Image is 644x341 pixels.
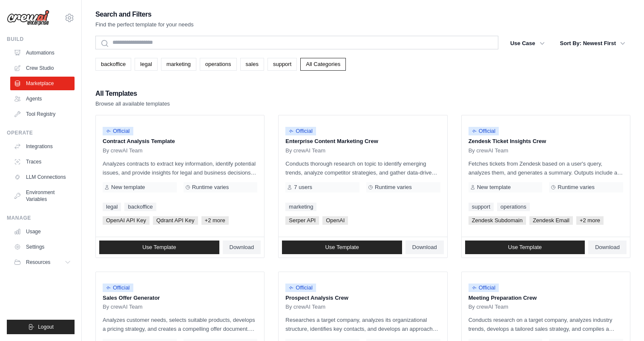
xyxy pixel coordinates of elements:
span: Official [469,284,499,292]
a: marketing [285,203,316,211]
span: New template [477,184,511,191]
button: Use Case [505,36,550,51]
span: By crewAI Team [285,304,325,310]
span: Official [103,127,133,135]
span: Runtime varies [375,184,412,191]
div: Build [7,36,75,43]
a: Automations [10,46,75,60]
span: Serper API [285,216,319,225]
p: Prospect Analysis Crew [285,294,440,302]
span: Use Template [142,244,176,251]
a: Use Template [465,241,585,254]
a: Tool Registry [10,107,75,121]
span: By crewAI Team [469,147,509,154]
p: Sales Offer Generator [103,294,257,302]
a: legal [103,203,121,211]
a: backoffice [124,203,156,211]
span: Runtime varies [558,184,595,191]
a: backoffice [95,58,131,71]
span: 7 users [294,184,312,191]
a: Settings [10,240,75,254]
span: Zendesk Subdomain [469,216,526,225]
span: Runtime varies [192,184,229,191]
a: Agents [10,92,75,106]
span: Official [285,127,316,135]
a: operations [497,203,530,211]
p: Enterprise Content Marketing Crew [285,137,440,146]
div: Manage [7,215,75,221]
button: Resources [10,255,75,269]
span: Qdrant API Key [153,216,198,225]
p: Meeting Preparation Crew [469,294,623,302]
a: sales [240,58,264,71]
span: Logout [38,324,54,330]
span: Official [469,127,499,135]
span: Download [595,244,620,251]
a: Download [588,241,627,254]
span: By crewAI Team [103,304,143,310]
a: Download [405,241,444,254]
p: Analyzes customer needs, selects suitable products, develops a pricing strategy, and creates a co... [103,315,257,333]
a: Download [223,241,261,254]
span: New template [111,184,145,191]
p: Researches a target company, analyzes its organizational structure, identifies key contacts, and ... [285,315,440,333]
a: support [469,203,494,211]
span: OpenAI API Key [103,216,149,225]
a: legal [135,58,157,71]
span: Official [285,284,316,292]
p: Browse all available templates [95,100,170,108]
h2: Search and Filters [95,9,194,20]
span: +2 more [201,216,229,225]
a: Marketplace [10,77,75,90]
a: Traces [10,155,75,169]
p: Conducts research on a target company, analyzes industry trends, develops a tailored sales strate... [469,315,623,333]
button: Sort By: Newest First [555,36,630,51]
p: Find the perfect template for your needs [95,20,194,29]
button: Logout [7,320,75,334]
p: Contract Analysis Template [103,137,257,146]
span: Use Template [508,244,542,251]
span: Download [230,244,254,251]
a: marketing [161,58,196,71]
a: support [267,58,297,71]
span: Resources [26,259,50,266]
span: OpenAI [322,216,348,225]
span: Download [412,244,437,251]
h2: All Templates [95,88,170,100]
a: All Categories [300,58,346,71]
span: Official [103,284,133,292]
span: +2 more [576,216,604,225]
a: Usage [10,225,75,238]
p: Fetches tickets from Zendesk based on a user's query, analyzes them, and generates a summary. Out... [469,159,623,177]
p: Conducts thorough research on topic to identify emerging trends, analyze competitor strategies, a... [285,159,440,177]
p: Analyzes contracts to extract key information, identify potential issues, and provide insights fo... [103,159,257,177]
span: Zendesk Email [529,216,573,225]
img: Logo [7,10,49,26]
a: Integrations [10,140,75,153]
span: By crewAI Team [103,147,143,154]
p: Zendesk Ticket Insights Crew [469,137,623,146]
span: By crewAI Team [469,304,509,310]
a: Environment Variables [10,186,75,206]
a: Use Template [99,241,219,254]
a: Crew Studio [10,61,75,75]
a: operations [200,58,237,71]
span: By crewAI Team [285,147,325,154]
div: Operate [7,129,75,136]
a: LLM Connections [10,170,75,184]
span: Use Template [325,244,359,251]
a: Use Template [282,241,402,254]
